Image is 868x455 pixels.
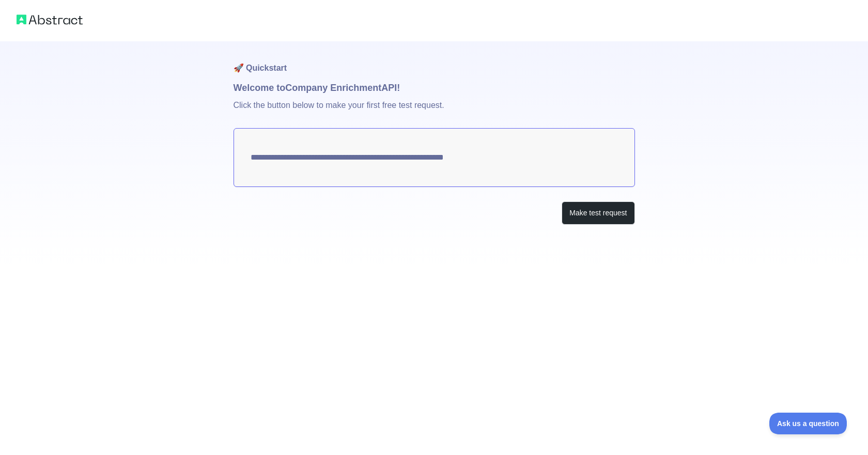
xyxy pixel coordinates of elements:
h1: Welcome to Company Enrichment API! [234,81,635,95]
img: Abstract logo [17,12,83,27]
p: Click the button below to make your first free test request. [234,95,635,128]
h1: 🚀 Quickstart [234,41,635,81]
button: Make test request [562,201,634,225]
iframe: Toggle Customer Support [769,413,847,434]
